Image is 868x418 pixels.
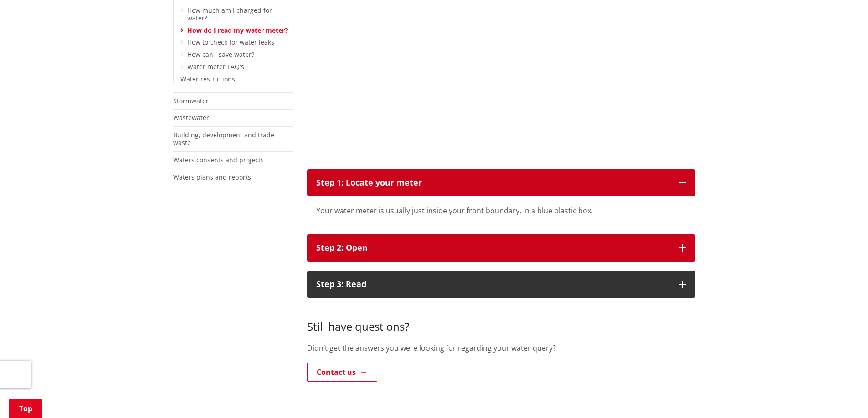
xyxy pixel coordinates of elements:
[173,173,251,181] a: Waters plans and reports
[187,38,274,46] a: How to check for water leaks
[316,178,670,187] div: Step 1: Locate your meter
[187,6,272,22] a: How much am I charged for water?
[307,169,695,196] button: Step 1: Locate your meter
[9,399,42,418] a: Top
[307,234,695,262] button: Step 2: Open
[180,75,235,83] a: Water restrictions
[826,380,859,413] iframe: Messenger Launcher
[316,243,670,252] div: Step 2: Open
[187,50,254,59] a: How can I save water?
[316,280,670,289] div: Step 3: Read
[187,62,244,71] a: Water meter FAQ's
[187,26,288,35] a: How do I read my water meter?
[307,307,695,333] h3: Still have questions?
[173,131,274,147] a: Building, development and trade waste
[307,342,695,353] p: Didn’t get the answers you were looking for regarding your water query?
[307,363,377,382] a: Contact us
[307,271,695,298] button: Step 3: Read
[173,156,264,164] a: Waters consents and projects
[316,205,686,216] div: Your water meter is usually just inside your front boundary, in a blue plastic box.
[173,113,209,122] a: Wastewater
[173,96,209,105] a: Stormwater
